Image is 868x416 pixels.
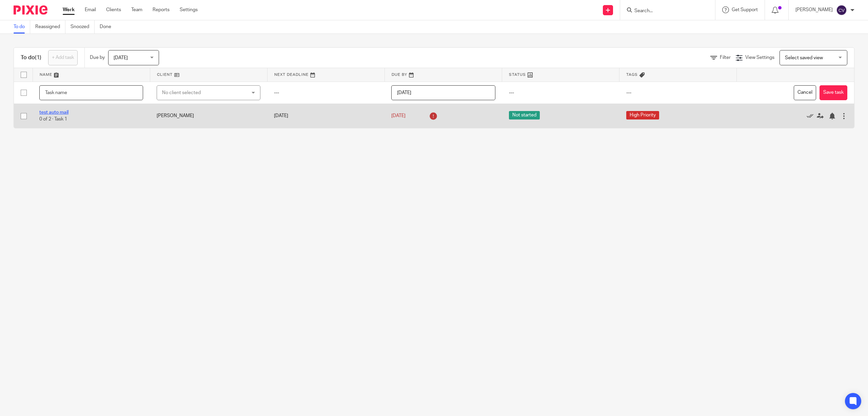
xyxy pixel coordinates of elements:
a: Snoozed [71,20,95,34]
span: Filter [720,55,731,60]
a: Done [100,20,116,34]
input: Pick a date [391,85,495,101]
p: [PERSON_NAME] [795,6,833,13]
span: [DATE] [391,113,406,118]
span: Get Support [732,7,758,12]
a: To do [14,20,30,34]
td: --- [502,82,619,104]
img: Pixie [14,5,47,15]
span: View Settings [745,55,774,60]
div: No client selected [162,86,240,100]
td: [PERSON_NAME] [150,104,267,128]
span: (1) [35,55,41,60]
img: svg%3E [836,5,847,16]
button: Cancel [794,85,816,101]
input: Task name [39,85,143,101]
a: Reports [153,6,170,13]
span: High Priority [626,111,659,119]
span: Select saved view [785,56,823,60]
a: Email [85,6,96,13]
td: --- [267,82,384,104]
span: Not started [509,111,540,119]
span: 0 of 2 · Task 1 [39,117,67,122]
span: [DATE] [114,56,128,60]
p: Due by [90,54,105,61]
span: Tags [626,73,638,76]
h1: To do [21,54,41,61]
a: Settings [180,6,198,13]
a: Work [63,6,75,13]
a: Team [131,6,142,13]
a: Clients [106,6,121,13]
td: --- [619,82,737,104]
a: Mark as done [807,112,817,119]
button: Save task [820,85,847,101]
a: Reassigned [35,20,65,34]
a: + Add task [48,50,78,65]
input: Search [634,8,695,14]
td: [DATE] [267,104,384,128]
a: test auto mail [39,110,68,115]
